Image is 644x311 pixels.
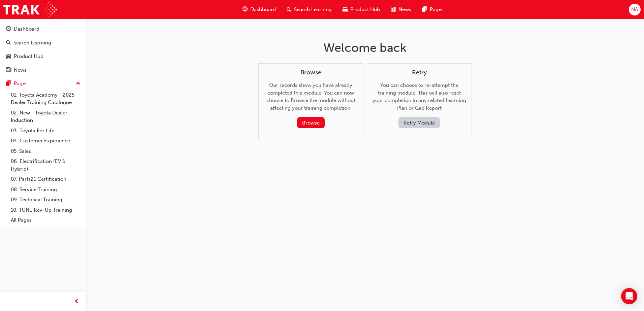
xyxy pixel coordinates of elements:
[14,25,39,33] div: Dashboard
[13,39,51,47] div: Search Learning
[14,53,43,60] div: Product Hub
[264,69,358,129] div: Our records show you have already completed this module. You can now choose to Browse the module ...
[3,2,57,17] img: Trak
[3,64,83,76] a: News
[250,6,276,13] span: Dashboard
[385,3,417,16] a: news-iconNews
[417,3,449,16] a: pages-iconPages
[430,6,444,13] span: Pages
[264,69,358,76] h4: Browse
[14,80,28,88] div: Pages
[398,6,411,13] span: News
[8,205,83,215] a: 10. TUNE Rev-Up Training
[3,77,83,90] button: Pages
[3,37,83,49] a: Search Learning
[391,5,396,14] span: news-icon
[8,174,83,184] a: 07. Parts21 Certification
[3,23,83,35] a: Dashboard
[350,6,380,13] span: Product Hub
[6,40,11,46] span: search-icon
[297,117,325,128] button: Browse
[243,5,248,14] span: guage-icon
[6,67,11,73] span: news-icon
[422,5,427,14] span: pages-icon
[3,50,83,63] a: Product Hub
[8,184,83,195] a: 08. Service Training
[287,5,291,14] span: search-icon
[14,66,27,74] div: News
[8,108,83,126] a: 02. New - Toyota Dealer Induction
[337,3,385,16] a: car-iconProduct Hub
[258,40,472,55] h1: Welcome back
[3,22,83,77] button: DashboardSearch LearningProduct HubNews
[8,156,83,174] a: 06. Electrification (EV & Hybrid)
[6,54,11,60] span: car-icon
[373,69,466,129] div: You can choose to re-attempt the training module. This will also reset your completion in any rel...
[373,69,466,76] h4: Retry
[621,288,637,304] div: Open Intercom Messenger
[6,81,11,87] span: pages-icon
[8,146,83,157] a: 05. Sales
[281,3,337,16] a: search-iconSearch Learning
[8,215,83,226] a: All Pages
[343,5,348,14] span: car-icon
[294,6,332,13] span: Search Learning
[8,136,83,146] a: 04. Customer Experience
[74,298,79,306] span: prev-icon
[76,79,80,88] span: up-icon
[8,90,83,108] a: 01. Toyota Academy - 2025 Dealer Training Catalogue
[629,4,641,15] button: NA
[8,195,83,205] a: 09. Technical Training
[398,117,440,128] button: Retry Module
[237,3,281,16] a: guage-iconDashboard
[8,126,83,136] a: 03. Toyota For Life
[631,6,638,13] span: NA
[6,26,11,32] span: guage-icon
